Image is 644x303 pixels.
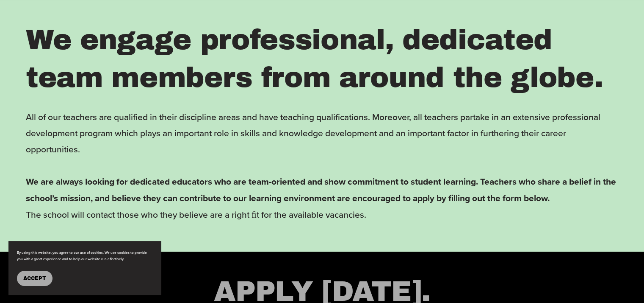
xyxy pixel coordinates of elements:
[23,275,46,281] span: Accept
[17,250,152,262] p: By using this website, you agree to our use of cookies. We use cookies to provide you with a grea...
[26,21,618,96] h2: We engage professional, dedicated team members from around the globe.
[8,241,161,295] section: Cookie banner
[26,175,618,205] strong: We are always looking for dedicated educators who are team-oriented and show commitment to studen...
[17,271,53,286] button: Accept
[26,109,618,222] p: All of our teachers are qualified in their discipline areas and have teaching qualifications. Mor...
